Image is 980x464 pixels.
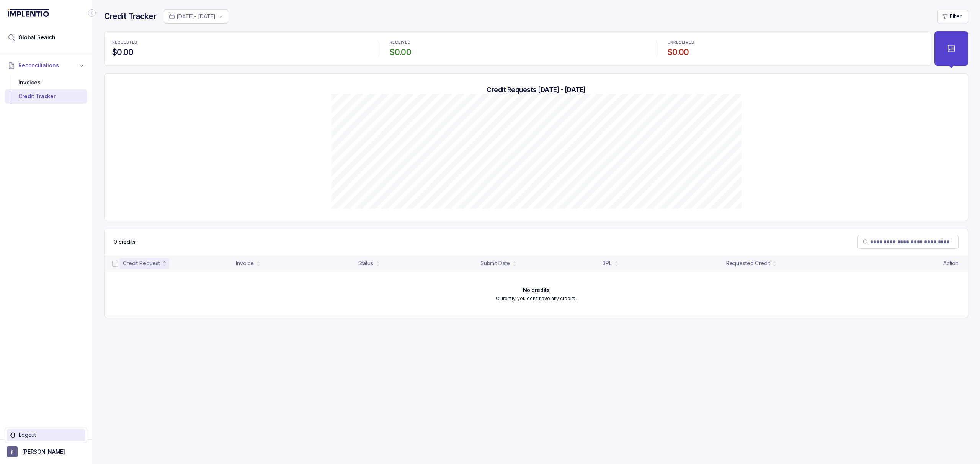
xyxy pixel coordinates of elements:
div: Invoices [11,76,81,89]
ul: Statistic Highlights [104,31,931,66]
div: Credit Tracker [11,89,81,103]
div: Requested Credit [726,260,770,267]
p: UNRECEIVED [668,40,694,45]
button: User initials[PERSON_NAME] [7,446,85,457]
h6: No credits [523,287,550,293]
h4: $0.00 [112,47,368,58]
nav: Table Control [105,229,968,255]
button: Filter [937,10,968,23]
span: Global Search [18,34,56,41]
p: Currently, you don't have any credits. [496,295,577,302]
li: Statistic UNRECEIVED [663,35,928,62]
li: Statistic RECEIVED [385,35,650,62]
div: 3PL [603,260,612,267]
input: checkbox-checkbox-all [112,261,118,267]
button: Date Range Picker [164,9,228,24]
li: Statistic REQUESTED [108,35,372,62]
div: Reconciliations [5,74,87,105]
p: [DATE] - [DATE] [176,13,216,20]
search: Date Range Picker [169,13,216,20]
button: Reconciliations [5,57,87,74]
p: 0 credits [114,238,136,246]
span: User initials [7,446,18,457]
div: Invoice [236,260,254,267]
p: Action [943,260,959,267]
h5: Credit Requests [DATE] - [DATE] [117,86,955,94]
div: Credit Request [123,260,160,267]
search: Table Search Bar [857,235,959,249]
p: REQUESTED [112,40,137,45]
h4: Credit Tracker [104,11,156,22]
p: [PERSON_NAME] [22,448,65,456]
div: Remaining page entries [114,238,136,246]
h4: $0.00 [668,47,923,58]
div: Status [358,260,373,267]
h4: $0.00 [390,47,645,58]
p: Logout [19,431,82,439]
span: Reconciliations [18,62,59,69]
p: Filter [950,13,962,20]
div: Submit Date [480,260,510,267]
div: Collapse Icon [87,8,96,18]
p: RECEIVED [390,40,410,45]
